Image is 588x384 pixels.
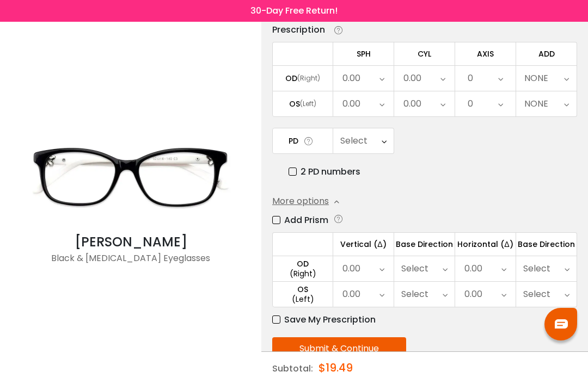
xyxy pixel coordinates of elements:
[272,337,406,360] button: Submit & Continue
[273,259,333,269] div: OD
[403,67,421,89] div: 0.00
[464,258,482,280] div: 0.00
[524,93,548,115] div: NONE
[394,42,455,65] td: CYL
[333,213,344,225] i: Prism
[523,283,550,305] div: Select
[22,252,240,274] div: Black & [MEDICAL_DATA] Eyeglasses
[272,23,325,36] div: Prescription
[468,93,473,115] div: 0
[468,67,473,89] div: 0
[394,232,455,256] td: Base Direction
[455,42,516,65] td: AXIS
[516,42,577,65] td: ADD
[340,130,367,152] div: Select
[342,67,360,89] div: 0.00
[289,165,360,178] label: 2 PD numbers
[22,232,240,252] div: [PERSON_NAME]
[285,73,297,83] div: OD
[272,128,333,154] td: PD
[272,195,329,208] span: More options
[403,93,421,115] div: 0.00
[555,319,568,329] img: chat
[300,99,316,109] div: (Left)
[272,213,328,227] label: Add Prism
[297,73,320,83] div: (Right)
[342,93,360,115] div: 0.00
[272,313,376,326] label: Save My Prescription
[342,258,360,280] div: 0.00
[333,42,394,65] td: SPH
[524,67,548,89] div: NONE
[273,284,333,294] div: OS
[333,232,394,256] td: Vertical (Δ)
[273,269,333,278] div: (Right)
[318,352,353,383] div: $19.49
[523,258,550,280] div: Select
[273,294,333,304] div: (Left)
[342,283,360,305] div: 0.00
[401,283,428,305] div: Select
[455,232,516,256] td: Horizontal (Δ)
[289,99,300,109] div: OS
[464,283,482,305] div: 0.00
[516,232,577,256] td: Base Direction
[401,258,428,280] div: Select
[22,123,240,232] img: Black Paula - Acetate Eyeglasses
